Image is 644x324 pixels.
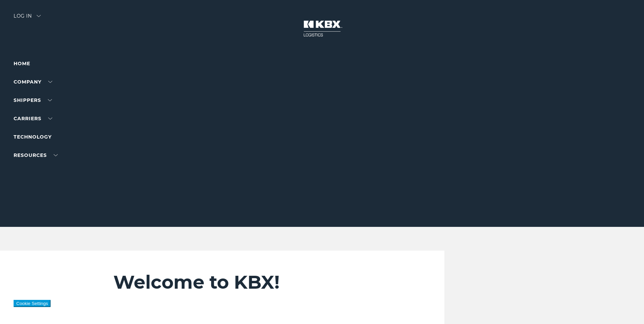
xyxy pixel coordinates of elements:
[14,60,30,67] a: Home
[14,300,51,307] button: Cookie Settings
[14,152,58,158] a: RESOURCES
[14,115,52,122] a: Carriers
[610,291,644,324] iframe: Chat Widget
[297,14,348,43] img: kbx logo
[14,97,52,103] a: SHIPPERS
[14,79,52,85] a: Company
[113,271,403,293] h2: Welcome to KBX!
[37,15,41,17] img: arrow
[14,14,41,23] div: Log in
[14,134,52,140] a: Technology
